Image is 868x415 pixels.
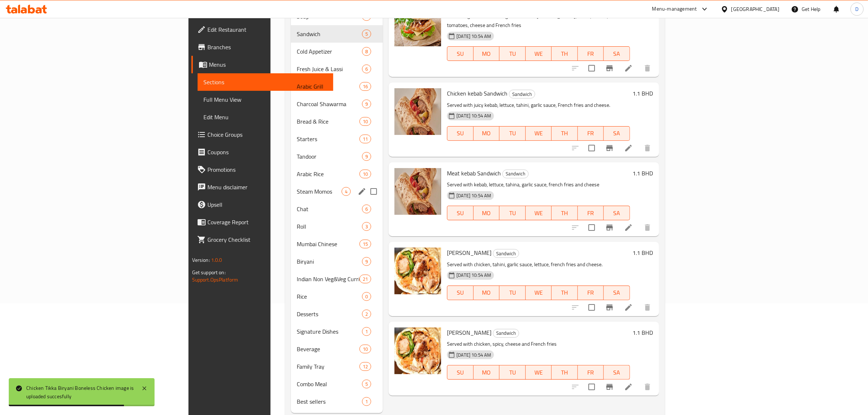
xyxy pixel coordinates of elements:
[633,88,653,98] h6: 1.1 BHD
[198,108,334,126] a: Edit Menu
[207,148,328,156] span: Coupons
[191,143,334,161] a: Coupons
[584,140,599,156] span: Select to update
[362,311,371,318] span: 2
[362,101,371,108] span: 9
[291,305,383,323] div: Desserts2
[554,208,575,218] span: TH
[639,219,656,236] button: delete
[297,397,362,406] div: Best sellers
[552,46,577,61] button: TH
[731,5,779,13] div: [GEOGRAPHIC_DATA]
[211,255,223,265] span: 1.0.0
[394,88,441,135] img: Chicken kebab Sandwich
[529,208,549,218] span: WE
[604,286,630,300] button: SA
[207,43,328,51] span: Branches
[360,241,371,248] span: 15
[474,206,499,220] button: MO
[362,293,371,300] span: 0
[502,170,529,178] div: Sandwich
[362,258,371,265] span: 9
[584,61,599,76] span: Select to update
[554,49,575,59] span: TH
[499,365,525,380] button: TU
[604,206,630,220] button: SA
[529,287,549,298] span: WE
[297,327,362,336] div: Signature Dishes
[526,126,552,141] button: WE
[584,379,599,395] span: Select to update
[474,365,499,380] button: MO
[297,310,362,318] span: Desserts
[601,378,618,396] button: Branch-specific-item
[607,287,627,298] span: SA
[297,47,362,56] span: Cold Appetizer
[476,128,497,139] span: MO
[291,130,383,148] div: Starters11
[362,381,371,388] span: 5
[297,345,359,353] span: Beverage
[297,117,359,126] span: Bread & Rice
[291,340,383,358] div: Beverage10
[291,43,383,60] div: Cold Appetizer8
[639,59,656,77] button: delete
[297,65,362,73] span: Fresh Juice & Lassi
[291,218,383,235] div: Roll3
[360,346,371,353] span: 10
[529,367,549,378] span: WE
[502,49,522,59] span: TU
[639,378,656,396] button: delete
[476,367,497,378] span: MO
[297,292,362,301] span: Rice
[297,275,359,283] span: Indian Non Veg&Veg Curries
[509,90,535,98] div: Sandwich
[191,178,334,196] a: Menu disclaimer
[207,165,328,174] span: Promotions
[207,130,328,139] span: Choice Groups
[447,247,491,258] span: [PERSON_NAME]
[447,101,630,110] p: Served with juicy kebab, lettuce, tahini, garlic sauce, French fries and cheese.
[526,286,552,300] button: WE
[291,358,383,375] div: Family Tray12
[362,48,371,55] span: 8
[607,49,627,59] span: SA
[191,21,334,38] a: Edit Restaurant
[362,292,371,301] div: items
[474,126,499,141] button: MO
[362,30,371,38] div: items
[291,393,383,410] div: Best sellers1
[476,208,497,218] span: MO
[529,128,549,139] span: WE
[454,33,494,40] span: [DATE] 10:54 AM
[360,83,371,90] span: 16
[624,64,633,73] a: Edit menu item
[359,117,371,126] div: items
[297,222,362,231] span: Roll
[581,367,601,378] span: FR
[207,218,328,226] span: Coverage Report
[447,365,473,380] button: SU
[604,126,630,141] button: SA
[493,329,519,337] span: Sandwich
[362,327,371,336] div: items
[454,192,494,199] span: [DATE] 10:54 AM
[502,128,522,139] span: TU
[297,362,359,371] div: Family Tray
[360,118,371,125] span: 10
[291,375,383,393] div: Combo Meal5
[297,257,362,266] span: Biryani
[447,168,501,179] span: Meat kebab Sandwich
[362,47,371,56] div: items
[191,38,334,56] a: Branches
[476,49,497,59] span: MO
[297,152,362,161] span: Tandoor
[297,240,359,248] span: Mumbai Chinese
[191,56,334,73] a: Menus
[291,235,383,253] div: Mumbai Chinese15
